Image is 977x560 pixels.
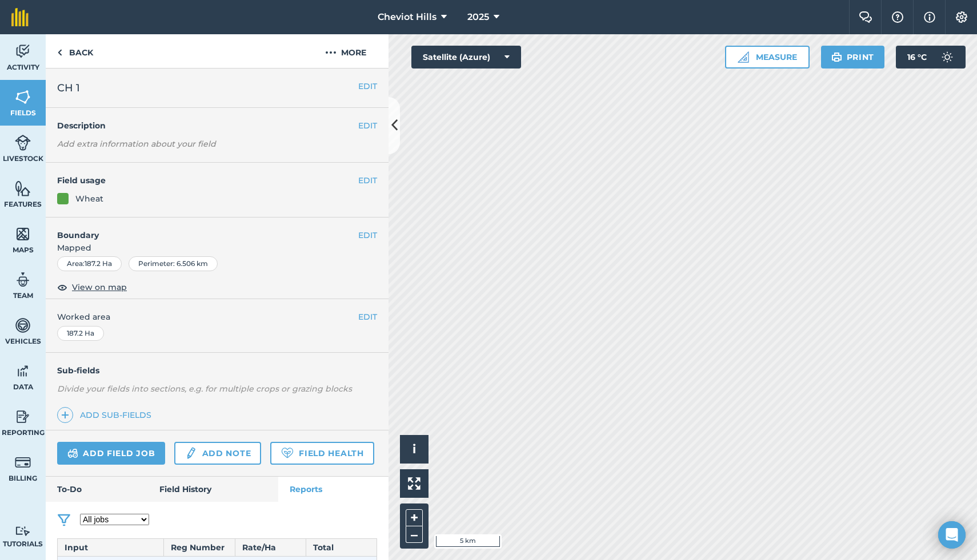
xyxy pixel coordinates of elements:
[725,46,810,69] button: Measure
[57,384,352,394] em: Divide your fields into sections, e.g. for multiple crops or grazing blocks
[67,446,78,460] img: svg+xml;base64,PD94bWwgdmVyc2lvbj0iMS4wIiBlbmNvZGluZz0idXRmLTgiPz4KPCEtLSBHZW5lcmF0b3I6IEFkb2JlIE...
[46,34,105,68] a: Back
[938,521,966,549] div: Open Intercom Messenger
[936,46,959,69] img: svg+xml;base64,PD94bWwgdmVyc2lvbj0iMS4wIiBlbmNvZGluZz0idXRmLTgiPz4KPCEtLSBHZW5lcmF0b3I6IEFkb2JlIE...
[358,229,377,241] button: EDIT
[924,10,935,24] img: svg+xml;base64,PHN2ZyB4bWxucz0iaHR0cDovL3d3dy53My5vcmcvMjAwMC9zdmciIHdpZHRoPSIxNyIgaGVpZ2h0PSIxNy...
[174,442,261,465] a: Add note
[57,256,122,271] div: Area : 187.2 Ha
[57,326,104,341] div: 187.2 Ha
[57,280,67,294] img: svg+xml;base64,PHN2ZyB4bWxucz0iaHR0cDovL3d3dy53My5vcmcvMjAwMC9zdmciIHdpZHRoPSIxOCIgaGVpZ2h0PSIyNC...
[57,311,377,323] span: Worked area
[955,11,968,23] img: A cog icon
[15,408,31,425] img: svg+xml;base64,PD94bWwgdmVyc2lvbj0iMS4wIiBlbmNvZGluZz0idXRmLTgiPz4KPCEtLSBHZW5lcmF0b3I6IEFkb2JlIE...
[72,281,127,293] span: View on map
[57,119,377,132] h4: Description
[11,8,29,26] img: fieldmargin Logo
[164,538,235,556] th: Reg Number
[57,280,127,294] button: View on map
[15,454,31,471] img: svg+xml;base64,PD94bWwgdmVyc2lvbj0iMS4wIiBlbmNvZGluZz0idXRmLTgiPz4KPCEtLSBHZW5lcmF0b3I6IEFkb2JlIE...
[270,442,374,465] a: Field Health
[58,538,164,556] th: Input
[358,311,377,323] button: EDIT
[129,256,218,271] div: Perimeter : 6.506 km
[358,174,377,187] button: EDIT
[15,225,31,243] img: svg+xml;base64,PHN2ZyB4bWxucz0iaHR0cDovL3d3dy53My5vcmcvMjAwMC9zdmciIHdpZHRoPSI1NiIgaGVpZ2h0PSI2MC...
[358,80,377,92] button: EDIT
[57,174,358,187] h4: Field usage
[57,513,71,527] img: Filter inputs by job status
[406,509,423,526] button: +
[15,271,31,288] img: svg+xml;base64,PD94bWwgdmVyc2lvbj0iMS4wIiBlbmNvZGluZz0idXRmLTgiPz4KPCEtLSBHZW5lcmF0b3I6IEFkb2JlIE...
[859,11,872,23] img: Two speech bubbles overlapping with the left bubble in the forefront
[57,46,62,59] img: svg+xml;base64,PHN2ZyB4bWxucz0iaHR0cDovL3d3dy53My5vcmcvMjAwMC9zdmciIHdpZHRoPSI5IiBoZWlnaHQ9IjI0Ii...
[891,11,904,23] img: A question mark icon
[15,134,31,151] img: svg+xml;base64,PD94bWwgdmVyc2lvbj0iMS4wIiBlbmNvZGluZz0idXRmLTgiPz4KPCEtLSBHZW5lcmF0b3I6IEFkb2JlIE...
[57,80,80,96] span: CH 1
[57,139,216,149] em: Add extra information about your field
[821,46,885,69] button: Print
[15,526,31,537] img: svg+xml;base64,PD94bWwgdmVyc2lvbj0iMS4wIiBlbmNvZGluZz0idXRmLTgiPz4KPCEtLSBHZW5lcmF0b3I6IEFkb2JlIE...
[15,43,31,60] img: svg+xml;base64,PD94bWwgdmVyc2lvbj0iMS4wIiBlbmNvZGluZz0idXRmLTgiPz4KPCEtLSBHZW5lcmF0b3I6IEFkb2JlIE...
[738,51,749,63] img: Ruler icon
[303,34,389,68] button: More
[15,362,31,380] img: svg+xml;base64,PD94bWwgdmVyc2lvbj0iMS4wIiBlbmNvZGluZz0idXRmLTgiPz4KPCEtLSBHZW5lcmF0b3I6IEFkb2JlIE...
[413,442,416,456] span: i
[306,538,377,556] th: Total
[148,477,278,502] a: Field History
[358,119,377,132] button: EDIT
[75,192,103,205] div: Wheat
[378,10,437,24] span: Cheviot Hills
[46,241,389,254] span: Mapped
[61,408,69,422] img: svg+xml;base64,PHN2ZyB4bWxucz0iaHR0cDovL3d3dy53My5vcmcvMjAwMC9zdmciIHdpZHRoPSIxNCIgaGVpZ2h0PSIyNC...
[325,46,337,59] img: svg+xml;base64,PHN2ZyB4bWxucz0iaHR0cDovL3d3dy53My5vcmcvMjAwMC9zdmciIHdpZHRoPSIyMCIgaGVpZ2h0PSIyNC...
[15,180,31,197] img: svg+xml;base64,PHN2ZyB4bWxucz0iaHR0cDovL3d3dy53My5vcmcvMjAwMC9zdmciIHdpZHRoPSI1NiIgaGVpZ2h0PSI2MC...
[408,477,421,490] img: Four arrows, one pointing top left, one top right, one bottom right and the last bottom left
[15,88,31,106] img: svg+xml;base64,PHN2ZyB4bWxucz0iaHR0cDovL3d3dy53My5vcmcvMjAwMC9zdmciIHdpZHRoPSI1NiIgaGVpZ2h0PSI2MC...
[46,477,148,502] a: To-Do
[400,435,429,464] button: i
[46,217,358,241] h4: Boundary
[57,407,156,423] a: Add sub-fields
[411,46,521,69] button: Satellite (Azure)
[907,46,927,69] span: 16 ° C
[15,317,31,334] img: svg+xml;base64,PD94bWwgdmVyc2lvbj0iMS4wIiBlbmNvZGluZz0idXRmLTgiPz4KPCEtLSBHZW5lcmF0b3I6IEFkb2JlIE...
[831,50,842,64] img: svg+xml;base64,PHN2ZyB4bWxucz0iaHR0cDovL3d3dy53My5vcmcvMjAwMC9zdmciIHdpZHRoPSIxOSIgaGVpZ2h0PSIyNC...
[406,526,423,543] button: –
[278,477,389,502] a: Reports
[467,10,489,24] span: 2025
[185,446,197,460] img: svg+xml;base64,PD94bWwgdmVyc2lvbj0iMS4wIiBlbmNvZGluZz0idXRmLTgiPz4KPCEtLSBHZW5lcmF0b3I6IEFkb2JlIE...
[896,46,966,69] button: 16 °C
[57,442,165,465] a: Add field job
[235,538,306,556] th: Rate/ Ha
[46,364,389,377] h4: Sub-fields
